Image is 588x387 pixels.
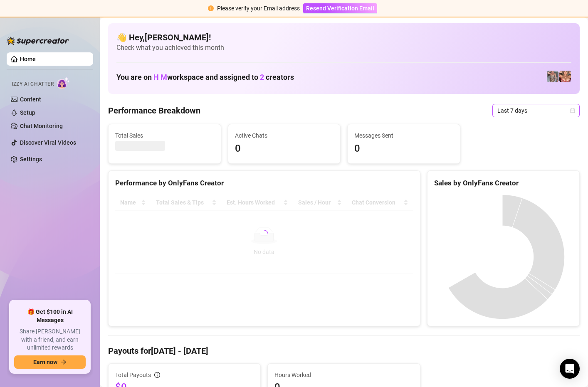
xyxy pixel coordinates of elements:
[108,105,200,116] h4: Performance Breakdown
[497,104,575,117] span: Last 7 days
[306,5,374,12] span: Resend Verification Email
[33,359,57,365] span: Earn now
[274,370,413,380] span: Hours Worked
[153,73,167,81] span: H M
[115,370,151,380] span: Total Payouts
[434,177,573,189] div: Sales by OnlyFans Creator
[260,73,264,81] span: 2
[116,43,571,52] span: Check what you achieved this month
[61,359,67,365] span: arrow-right
[57,77,70,89] img: AI Chatter
[217,4,300,13] div: Please verify your Email address
[354,131,453,140] span: Messages Sent
[570,108,575,113] span: calendar
[116,32,571,43] h4: 👋 Hey, [PERSON_NAME] !
[20,96,41,103] a: Content
[14,355,86,369] button: Earn nowarrow-right
[14,308,86,324] span: 🎁 Get $100 in AI Messages
[547,71,558,82] img: pennylondonvip
[235,141,334,157] span: 0
[20,109,35,116] a: Setup
[258,228,270,240] span: loading
[20,156,42,163] a: Settings
[108,345,580,357] h4: Payouts for [DATE] - [DATE]
[20,139,76,146] a: Discover Viral Videos
[303,3,377,13] button: Resend Verification Email
[354,141,453,157] span: 0
[235,131,334,140] span: Active Chats
[116,73,294,82] h1: You are on workspace and assigned to creators
[20,56,36,62] a: Home
[7,37,69,45] img: logo-BBDzfeDw.svg
[115,177,413,189] div: Performance by OnlyFans Creator
[154,372,160,378] span: info-circle
[20,123,63,129] a: Chat Monitoring
[12,80,54,88] span: Izzy AI Chatter
[560,359,580,379] div: Open Intercom Messenger
[115,131,214,140] span: Total Sales
[559,71,571,82] img: pennylondon
[208,5,214,11] span: exclamation-circle
[14,328,86,352] span: Share [PERSON_NAME] with a friend, and earn unlimited rewards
